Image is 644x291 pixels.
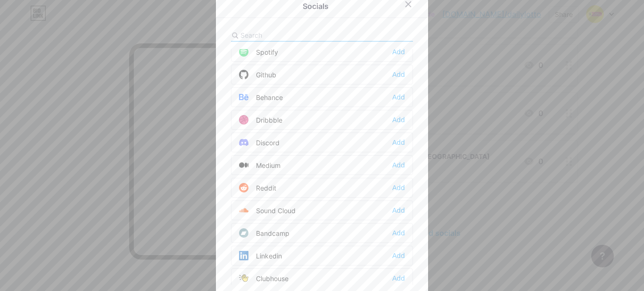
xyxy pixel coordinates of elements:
[239,251,282,260] div: Linkedin
[239,274,289,283] div: Clubhouse
[392,183,405,192] div: Add
[239,115,282,125] div: Dribbble
[392,274,405,283] div: Add
[303,0,329,12] div: Socials
[392,160,405,170] div: Add
[240,30,345,40] input: Search
[392,251,405,260] div: Add
[392,47,405,57] div: Add
[239,70,276,79] div: Github
[392,92,405,102] div: Add
[239,92,283,102] div: Behance
[392,115,405,125] div: Add
[392,70,405,79] div: Add
[239,228,289,238] div: Bandcamp
[239,183,276,192] div: Reddit
[392,138,405,147] div: Add
[392,206,405,215] div: Add
[239,206,296,215] div: Sound Cloud
[239,47,278,57] div: Spotify
[239,160,281,170] div: Medium
[392,228,405,238] div: Add
[239,138,280,147] div: Discord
